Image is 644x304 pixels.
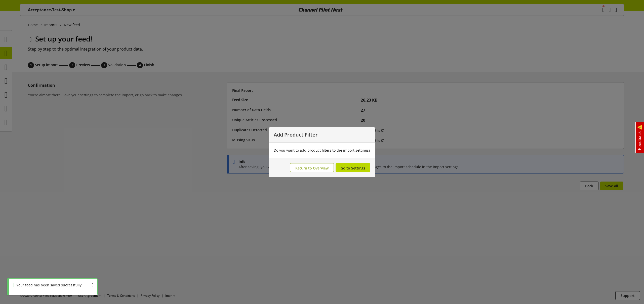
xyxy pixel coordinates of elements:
[274,132,370,137] p: Add Product Filter
[341,166,365,170] span: Go to Settings
[274,148,370,153] div: Do you want to add product filters to the import settings?
[14,282,82,288] div: Your feed has been saved successfully
[290,163,334,172] button: Return to Overview
[336,163,370,172] button: Go to Settings
[635,122,644,153] a: Feedback ⚠️
[295,166,329,170] span: Return to Overview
